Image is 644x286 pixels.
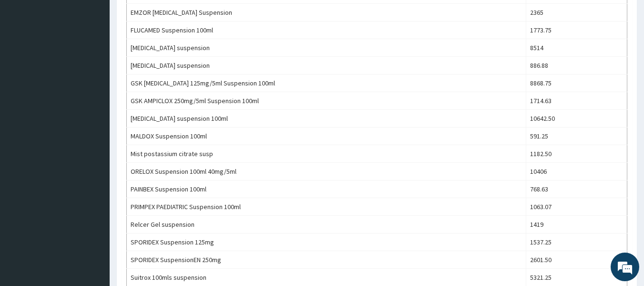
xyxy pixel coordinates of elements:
span: We're online! [55,84,132,180]
td: 1063.07 [526,198,627,216]
td: 1537.25 [526,233,627,251]
div: Minimize live chat window [156,5,179,28]
td: 2365 [526,4,627,21]
td: 1419 [526,216,627,233]
td: Mist postassium citrate susp [127,145,526,163]
td: 10642.50 [526,110,627,127]
td: PAINBEX Suspension 100ml [127,180,526,198]
td: 886.88 [526,57,627,74]
td: MALDOX Suspension 100ml [127,127,526,145]
td: FLUCAMED Suspension 100ml [127,21,526,39]
td: 1773.75 [526,21,627,39]
td: 768.63 [526,180,627,198]
td: 591.25 [526,127,627,145]
td: SPORIDEX Suspension 125mg [127,233,526,251]
td: [MEDICAL_DATA] suspension 100ml [127,110,526,127]
td: EMZOR [MEDICAL_DATA] Suspension [127,4,526,21]
td: 1182.50 [526,145,627,163]
td: ORELOX Suspension 100ml 40mg/5ml [127,163,526,180]
div: Chat with us now [50,53,160,66]
td: GSK AMPICLOX 250mg/5ml Suspension 100ml [127,92,526,110]
td: 8514 [526,39,627,57]
img: d_794563401_company_1708531726252_794563401 [18,48,39,72]
td: GSK [MEDICAL_DATA] 125mg/5ml Suspension 100ml [127,74,526,92]
td: 10406 [526,163,627,180]
td: 2601.50 [526,251,627,269]
td: PRIMPEX PAEDIATRIC Suspension 100ml [127,198,526,216]
textarea: Type your message and hit 'Enter' [5,187,182,221]
td: [MEDICAL_DATA] suspension [127,57,526,74]
td: SPORIDEX SuspensionEN 250mg [127,251,526,269]
td: [MEDICAL_DATA] suspension [127,39,526,57]
td: 1714.63 [526,92,627,110]
td: Relcer Gel suspension [127,216,526,233]
td: 8868.75 [526,74,627,92]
